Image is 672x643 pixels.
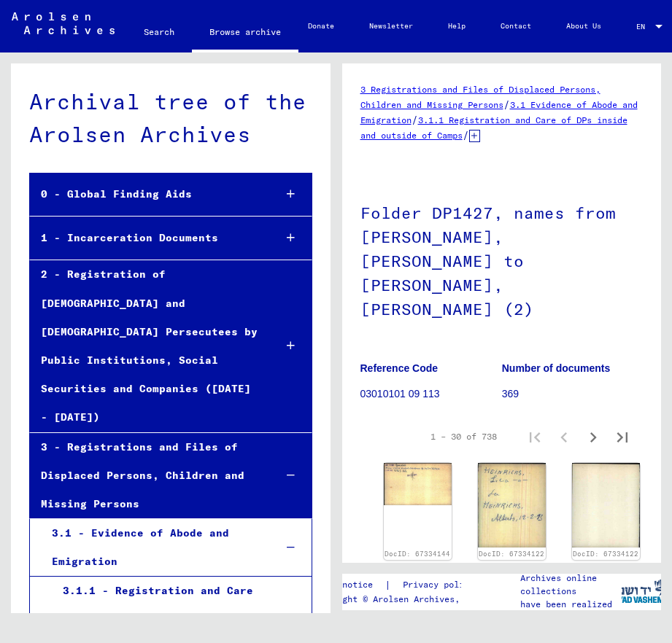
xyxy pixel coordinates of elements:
span: / [412,113,418,126]
button: Previous page [549,422,579,451]
a: DocID: 67334122 [479,550,544,558]
span: / [503,98,510,111]
p: have been realized in partnership with [520,598,621,624]
div: 2 - Registration of [DEMOGRAPHIC_DATA] and [DEMOGRAPHIC_DATA] Persecutees by Public Institutions,... [30,260,263,432]
a: DocID: 67334144 [385,550,450,558]
img: 002.jpg [572,463,640,547]
img: yv_logo.png [614,573,669,609]
a: 3.1.1 Registration and Care of DPs inside and outside of Camps [360,114,627,141]
div: 3 - Registrations and Files of Displaced Persons, Children and Missing Persons [30,433,263,519]
a: 3 Registrations and Files of Displaced Persons, Children and Missing Persons [360,84,600,110]
p: 03010101 09 113 [360,386,501,402]
p: Copyright © Arolsen Archives, 2021 [312,593,492,606]
b: Number of documents [502,362,611,374]
a: Legal notice [312,577,385,593]
a: Help [430,9,483,44]
a: Newsletter [352,9,430,44]
button: Next page [579,422,608,451]
span: / [463,128,469,141]
div: 1 – 30 of 738 [430,430,497,443]
a: Donate [290,9,352,44]
div: 3.1 - Evidence of Abode and Emigration [41,519,263,576]
a: Contact [483,9,549,44]
img: 002.jpg [384,463,452,505]
img: 001.jpg [478,463,546,547]
div: 1 - Incarceration Documents [30,224,263,252]
span: EN [636,23,652,31]
a: DocID: 67334122 [573,550,638,558]
a: Search [126,15,192,50]
img: Arolsen_neg.svg [12,12,115,34]
a: Privacy policy [391,577,492,593]
a: About Us [549,9,619,44]
button: First page [520,422,549,451]
div: | [312,577,492,593]
a: Browse archive [192,15,298,52]
p: 369 [502,386,643,402]
b: Reference Code [360,362,439,374]
p: The Arolsen Archives online collections [520,558,621,598]
button: Last page [608,422,637,451]
h1: Folder DP1427, names from [PERSON_NAME], [PERSON_NAME] to [PERSON_NAME], [PERSON_NAME] (2) [360,179,644,340]
div: Archival tree of the Arolsen Archives [29,85,312,151]
div: 0 - Global Finding Aids [30,180,263,209]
